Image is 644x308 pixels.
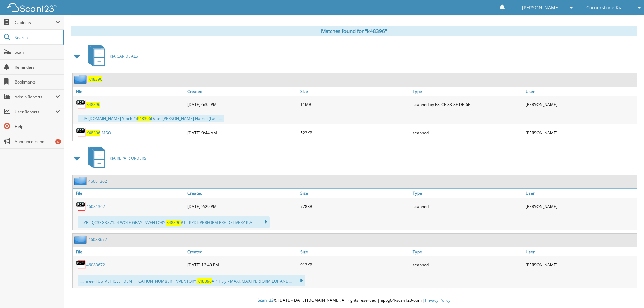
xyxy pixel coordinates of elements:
[299,258,411,271] div: 913KB
[299,199,411,213] div: 778KB
[258,297,274,303] span: Scan123
[186,189,299,198] a: Created
[197,278,212,284] span: K48396
[88,237,107,242] a: 46083672
[76,260,86,270] img: PDF.png
[15,34,59,40] span: Search
[74,235,88,244] img: folder2.png
[137,116,151,121] span: K48396
[110,155,146,161] span: KIA REPAIR ORDERS
[7,3,57,12] img: scan123-logo-white.svg
[186,199,299,213] div: [DATE] 2:29 PM
[84,43,138,70] a: KIA CAR DEALS
[411,199,524,213] div: scanned
[55,139,61,144] div: 6
[411,98,524,111] div: scanned by E8-CF-83-8F-DF-6F
[73,189,186,198] a: File
[71,26,637,36] div: Matches found for "k48396"
[15,64,60,70] span: Reminders
[78,216,270,228] div: ...YRLDJC3SG387154 WOLF GRAY INVENTORY: #1 - KPDI: PERFORM PRE DELIVERY KIA ...
[86,130,100,136] span: K48396
[78,115,224,122] div: ...IA [DOMAIN_NAME] Stock #: Date: [PERSON_NAME] Name: (Last ...
[411,87,524,96] a: Type
[586,6,623,10] span: Cornerstone Kia
[524,247,637,256] a: User
[186,258,299,271] div: [DATE] 12:40 PM
[524,87,637,96] a: User
[299,189,411,198] a: Size
[73,87,186,96] a: File
[86,204,105,209] a: 46081362
[186,126,299,139] div: [DATE] 9:44 AM
[411,189,524,198] a: Type
[411,258,524,271] div: scanned
[84,145,146,171] a: KIA REPAIR ORDERS
[524,126,637,139] div: [PERSON_NAME]
[522,6,560,10] span: [PERSON_NAME]
[299,87,411,96] a: Size
[186,87,299,96] a: Created
[88,178,107,184] a: 46081362
[524,98,637,111] div: [PERSON_NAME]
[76,127,86,138] img: PDF.png
[76,99,86,110] img: PDF.png
[411,247,524,256] a: Type
[74,75,88,84] img: folder2.png
[411,126,524,139] div: scanned
[86,262,105,268] a: 46083672
[299,126,411,139] div: 523KB
[186,98,299,111] div: [DATE] 6:35 PM
[610,276,644,308] iframe: Chat Widget
[15,20,55,25] span: Cabinets
[78,275,305,286] div: ...lla eer [US_VEHICLE_IDENTIFICATION_NUMBER] INVENTORY: A #1 try - MAXI: MAXI PERFORM LOF AND...
[15,94,55,100] span: Admin Reports
[86,130,111,136] a: K48396-MSO
[73,247,186,256] a: File
[524,258,637,271] div: [PERSON_NAME]
[186,247,299,256] a: Created
[425,297,450,303] a: Privacy Policy
[110,53,138,59] span: KIA CAR DEALS
[299,247,411,256] a: Size
[86,102,100,108] a: K48396
[524,199,637,213] div: [PERSON_NAME]
[15,139,60,144] span: Announcements
[15,109,55,115] span: User Reports
[88,76,102,82] a: K48396
[74,177,88,185] img: folder2.png
[166,220,181,226] span: K48396
[299,98,411,111] div: 11MB
[15,79,60,85] span: Bookmarks
[524,189,637,198] a: User
[15,124,60,129] span: Help
[76,201,86,211] img: PDF.png
[15,49,60,55] span: Scan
